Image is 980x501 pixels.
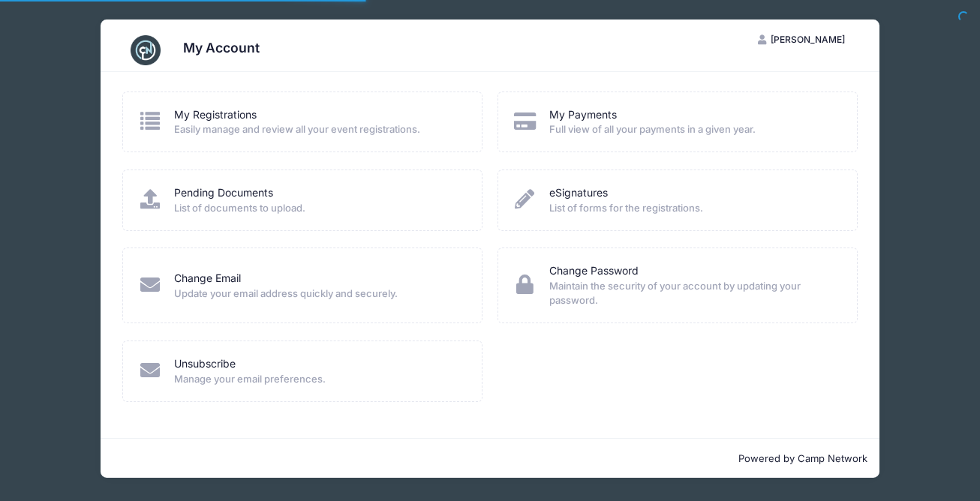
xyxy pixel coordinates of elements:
[174,372,462,387] span: Manage your email preferences.
[174,122,462,137] span: Easily manage and review all your event registrations.
[745,27,858,52] button: [PERSON_NAME]
[113,451,867,466] p: Powered by Camp Network
[549,122,837,137] span: Full view of all your payments in a given year.
[174,356,236,372] a: Unsubscribe
[771,34,845,45] span: [PERSON_NAME]
[549,185,608,201] a: eSignatures
[549,263,639,279] a: Change Password
[549,107,617,123] a: My Payments
[183,40,260,55] h3: My Account
[174,107,257,123] a: My Registrations
[174,286,462,301] span: Update your email address quickly and securely.
[549,201,837,216] span: List of forms for the registrations.
[174,271,241,286] a: Change Email
[549,279,837,308] span: Maintain the security of your account by updating your password.
[174,185,273,201] a: Pending Documents
[131,35,161,65] img: CampNetwork
[174,201,462,216] span: List of documents to upload.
